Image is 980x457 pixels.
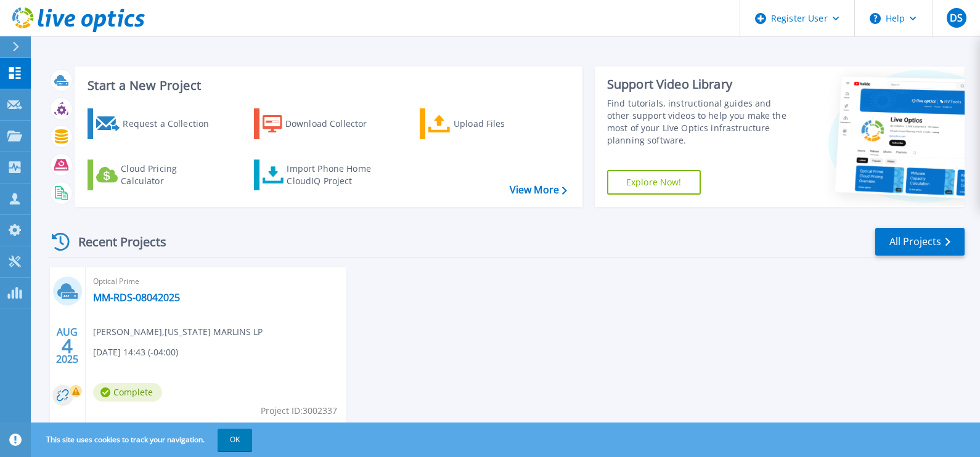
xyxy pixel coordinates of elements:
[88,160,225,190] a: Cloud Pricing Calculator
[121,163,219,187] div: Cloud Pricing Calculator
[123,111,221,136] div: Request a Collection
[88,108,225,139] a: Request a Collection
[218,429,252,451] button: OK
[454,111,552,136] div: Upload Files
[34,429,252,451] span: This site uses cookies to track your navigation.
[62,341,73,351] span: 4
[285,111,384,136] div: Download Collector
[88,79,566,92] h3: Start a New Project
[510,184,567,196] a: View More
[875,228,965,256] a: All Projects
[607,97,793,147] div: Find tutorials, instructional guides and other support videos to help you make the most of your L...
[47,227,183,257] div: Recent Projects
[607,76,793,92] div: Support Video Library
[93,275,339,288] span: Optical Prime
[55,323,79,368] div: AUG 2025
[93,325,263,339] span: [PERSON_NAME] , [US_STATE] MARLINS LP
[287,163,383,187] div: Import Phone Home CloudIQ Project
[950,13,963,23] span: DS
[93,383,162,402] span: Complete
[607,170,701,195] a: Explore Now!
[93,291,180,304] a: MM-RDS-08042025
[420,108,557,139] a: Upload Files
[261,404,337,418] span: Project ID: 3002337
[93,346,178,359] span: [DATE] 14:43 (-04:00)
[254,108,391,139] a: Download Collector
